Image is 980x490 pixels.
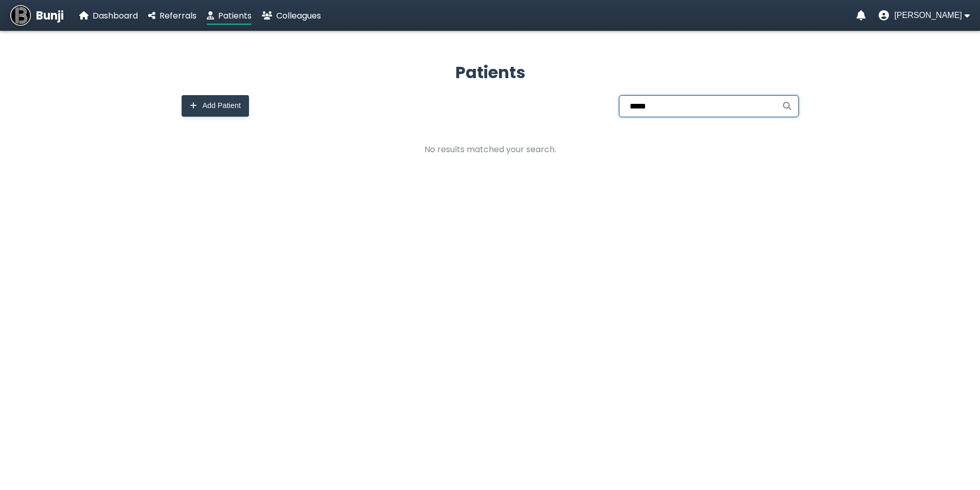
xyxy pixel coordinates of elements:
[182,143,799,156] p: No results matched your search.
[182,60,799,85] h2: Patients
[894,11,962,20] span: [PERSON_NAME]
[148,9,197,22] a: Referrals
[159,10,197,22] span: Referrals
[10,5,31,26] img: Bunji Dental Referral Management
[857,10,866,21] a: Notifications
[218,10,252,22] span: Patients
[93,10,138,22] span: Dashboard
[276,10,321,22] span: Colleagues
[10,5,64,26] a: Bunji
[79,9,138,22] a: Dashboard
[262,9,321,22] a: Colleagues
[36,7,64,24] span: Bunji
[182,95,249,117] button: Add Patient
[207,9,252,22] a: Patients
[203,101,241,110] span: Add Patient
[879,10,970,21] button: User menu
